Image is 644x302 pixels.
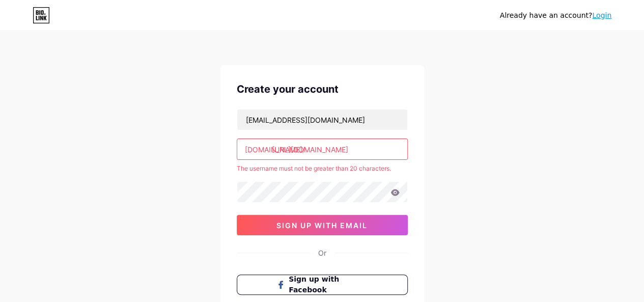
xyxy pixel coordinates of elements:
[16,16,24,24] img: logo_orange.svg
[237,274,408,295] button: Sign up with Facebook
[237,164,408,173] div: The username must not be greater than 20 characters.
[592,11,611,19] a: Login
[245,144,305,155] div: [DOMAIN_NAME]/
[276,221,368,230] span: sign up with email
[39,60,91,67] div: Domain Overview
[101,59,109,67] img: tab_keywords_by_traffic_grey.svg
[16,26,24,35] img: website_grey.svg
[237,109,407,130] input: Email
[26,26,112,35] div: Domain: [DOMAIN_NAME]
[237,139,407,159] input: username
[237,81,408,97] div: Create your account
[318,248,326,258] div: Or
[29,16,50,24] div: v 4.0.25
[500,10,611,21] div: Already have an account?
[27,59,36,67] img: tab_domain_overview_orange.svg
[237,215,408,235] button: sign up with email
[289,274,368,295] span: Sign up with Facebook
[113,60,172,67] div: Keywords by Traffic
